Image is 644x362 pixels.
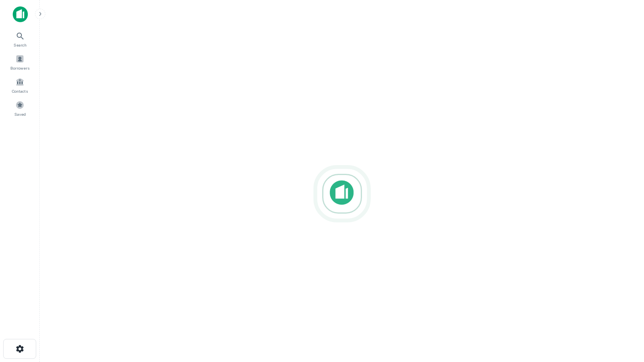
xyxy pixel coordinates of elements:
span: Saved [14,111,26,117]
span: Search [14,42,27,48]
a: Contacts [2,74,37,96]
span: Borrowers [10,65,29,71]
span: Contacts [12,88,28,94]
a: Search [2,28,37,50]
img: capitalize-icon.png [13,6,28,22]
iframe: Chat Widget [604,298,644,337]
a: Saved [2,97,37,119]
a: Borrowers [2,51,37,73]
